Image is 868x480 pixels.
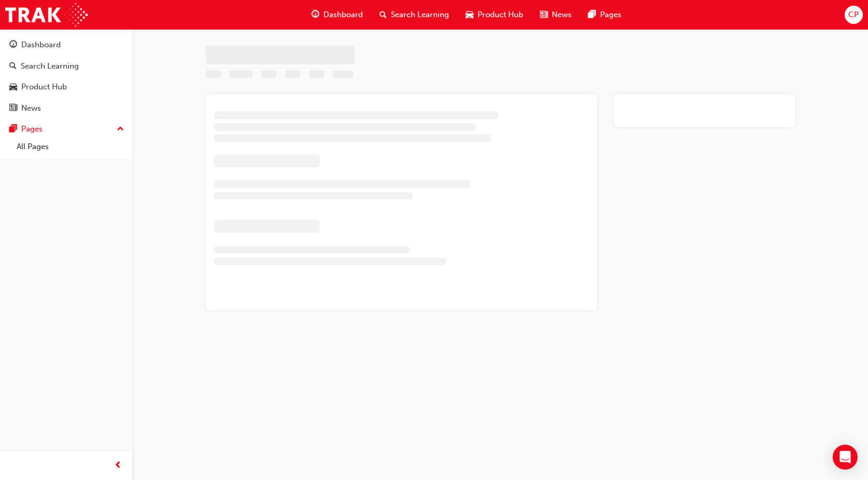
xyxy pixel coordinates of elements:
div: Product Hub [21,81,67,93]
button: CP [845,6,863,24]
img: Trak [5,3,88,26]
span: search-icon [9,62,17,71]
a: news-iconNews [532,4,580,25]
span: Search Learning [391,9,449,21]
span: pages-icon [9,125,17,134]
span: car-icon [466,8,473,21]
a: guage-iconDashboard [303,4,371,25]
button: Pages [4,119,128,139]
button: DashboardSearch LearningProduct HubNews [4,33,128,119]
span: prev-icon [114,459,122,472]
div: News [21,102,41,114]
div: Search Learning [21,60,79,72]
span: car-icon [9,83,17,92]
span: Product Hub [478,9,523,21]
span: guage-icon [311,8,319,21]
a: Product Hub [4,77,128,97]
span: News [552,9,572,21]
span: Dashboard [323,9,363,21]
div: Dashboard [21,39,61,51]
a: car-iconProduct Hub [457,4,532,25]
span: news-icon [9,104,17,113]
span: news-icon [540,8,548,21]
span: pages-icon [588,8,596,21]
span: Pages [600,9,621,21]
a: search-iconSearch Learning [371,4,457,25]
span: search-icon [379,8,387,21]
div: Pages [21,123,43,135]
a: pages-iconPages [580,4,630,25]
span: Learning resource code [333,71,354,80]
span: up-icon [117,123,124,136]
a: News [4,99,128,118]
a: Dashboard [4,35,128,55]
span: guage-icon [9,41,17,50]
a: Search Learning [4,57,128,76]
a: All Pages [12,139,128,155]
div: Open Intercom Messenger [833,445,858,470]
span: CP [848,9,859,21]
